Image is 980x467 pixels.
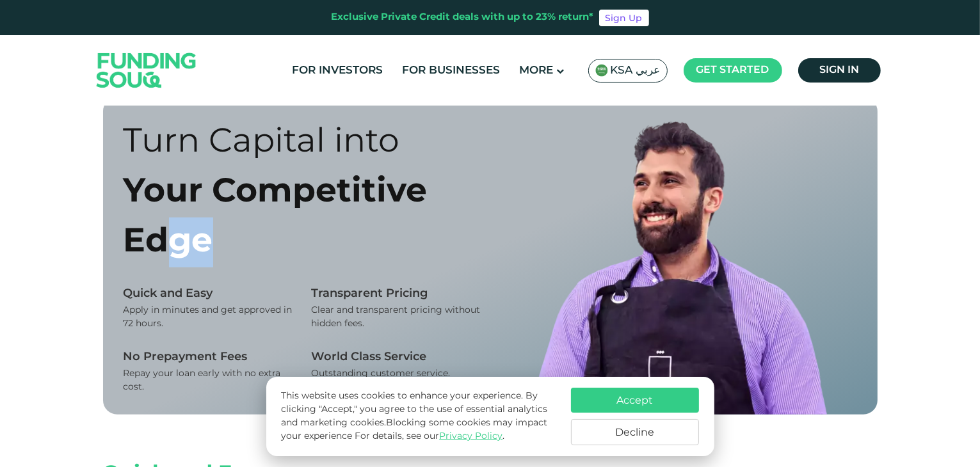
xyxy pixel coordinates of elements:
[124,287,293,301] div: Quick and Easy
[530,118,827,415] img: borrower image
[281,390,558,443] p: This website uses cookies to enhance your experience. By clicking "Accept," you agree to the use ...
[281,418,547,441] span: Blocking some cookies may impact your experience
[696,65,769,75] span: Get started
[520,65,554,76] span: More
[124,168,481,267] div: Your Competitive Edge
[124,367,293,394] div: Repay your loan early with no extra cost.
[312,287,481,301] div: Transparent Pricing
[798,58,881,83] a: Sign in
[595,64,608,77] img: SA Flag
[571,388,699,413] button: Accept
[289,60,387,81] a: For Investors
[399,60,504,81] a: For Businesses
[124,118,481,168] div: Turn Capital into
[312,350,481,364] div: World Class Service
[439,432,502,441] a: Privacy Policy
[611,63,661,78] span: KSA عربي
[599,10,649,26] a: Sign Up
[312,304,481,331] div: Clear and transparent pricing without hidden fees.
[312,367,481,381] div: Outstanding customer service.
[84,38,209,102] img: Logo
[571,419,699,445] button: Decline
[355,432,504,441] span: For details, see our .
[124,304,293,331] div: Apply in minutes and get approved in 72 hours.
[332,10,594,25] div: Exclusive Private Credit deals with up to 23% return*
[124,350,293,364] div: No Prepayment Fees
[819,65,859,75] span: Sign in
